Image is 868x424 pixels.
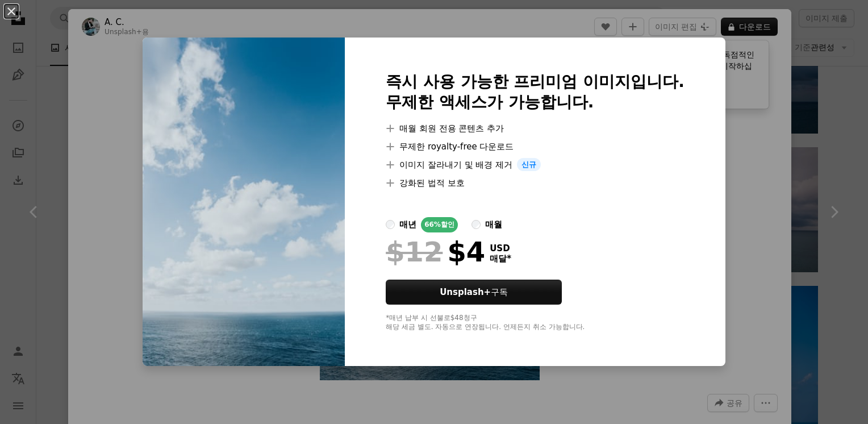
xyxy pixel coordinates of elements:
[490,243,511,253] span: USD
[399,218,416,231] div: 매년
[386,280,562,305] button: Unsplash+구독
[386,314,685,332] div: *매년 납부 시 선불로 $48 청구 해당 세금 별도. 자동으로 연장됩니다. 언제든지 취소 가능합니다.
[386,122,685,135] li: 매월 회원 전용 콘텐츠 추가
[517,158,541,172] span: 신규
[421,217,458,232] div: 66% 할인
[386,158,685,172] li: 이미지 잘라내기 및 배경 제거
[485,218,502,231] div: 매월
[386,237,443,267] span: $12
[386,237,485,267] div: $4
[440,287,491,297] strong: Unsplash+
[386,220,395,229] input: 매년66%할인
[386,72,685,113] h2: 즉시 사용 가능한 프리미엄 이미지입니다. 무제한 액세스가 가능합니다.
[386,140,685,153] li: 무제한 royalty-free 다운로드
[386,176,685,190] li: 강화된 법적 보호
[143,38,345,367] img: premium_photo-1664526283895-54f9de9e0d96
[471,220,481,229] input: 매월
